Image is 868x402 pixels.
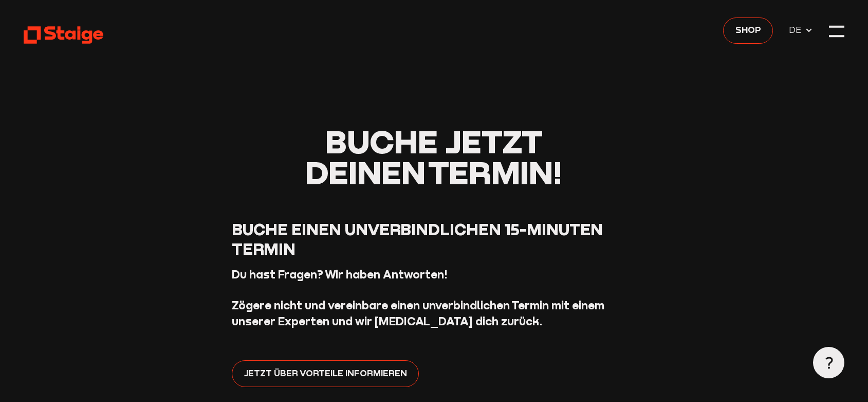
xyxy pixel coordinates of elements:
a: Shop [723,18,773,44]
span: Shop [735,23,761,37]
strong: Du hast Fragen? Wir haben Antworten! [232,267,448,281]
strong: Zögere nicht und vereinbare einen unverbindlichen Termin mit einem unserer Experten und wir [MEDI... [232,298,604,327]
a: Jetzt über Vorteile informieren [232,360,419,387]
span: Buche jetzt deinen Termin! [305,121,562,192]
span: Jetzt über Vorteile informieren [244,366,407,380]
span: DE [789,23,805,37]
span: Buche einen unverbindlichen 15-Minuten Termin [232,219,603,258]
